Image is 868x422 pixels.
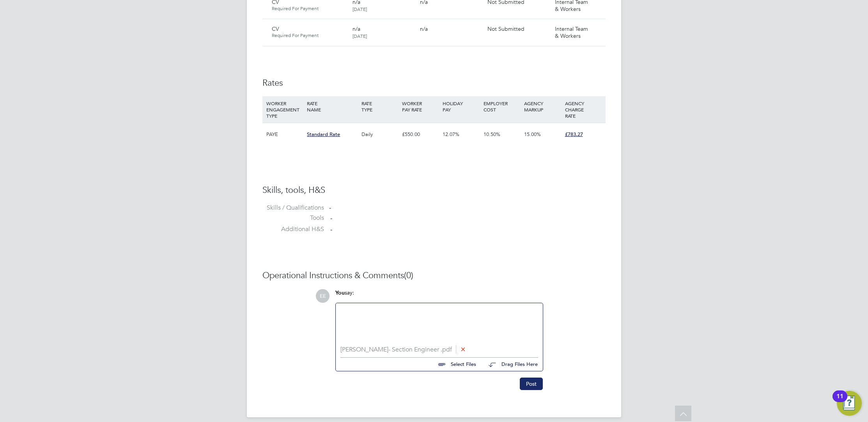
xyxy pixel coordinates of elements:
div: RATE NAME [305,96,359,117]
div: EMPLOYER COST [482,96,522,117]
span: You [335,290,345,296]
span: CV [272,25,279,32]
span: 10.50% [484,131,500,138]
h3: Rates [262,78,606,89]
h3: Operational Instructions & Comments [262,270,606,281]
span: Not Submitted [487,25,524,32]
span: Required For Payment [272,32,346,39]
div: say: [335,289,543,303]
button: Post [520,378,543,390]
div: - [329,204,606,212]
span: 15.00% [524,131,541,138]
span: [DATE] [353,6,367,12]
span: - [330,214,332,222]
label: Additional H&S [262,225,324,233]
div: WORKER PAY RATE [400,96,441,117]
div: AGENCY MARKUP [522,96,563,117]
span: EE [316,289,329,303]
button: Open Resource Center, 11 new notifications [837,391,862,416]
div: RATE TYPE [360,96,400,117]
div: HOLIDAY PAY [441,96,481,117]
span: n/a [420,25,428,32]
div: PAYE [264,123,305,146]
label: Skills / Qualifications [262,204,324,212]
button: Drag Files Here [482,357,538,373]
li: [PERSON_NAME]- Section Engineer .pdf [340,346,538,353]
span: £783.27 [565,131,583,138]
div: WORKER ENGAGEMENT TYPE [264,96,305,123]
span: Internal Team & Workers [555,25,588,39]
span: Required For Payment [272,5,346,12]
div: AGENCY CHARGE RATE [563,96,604,123]
span: 12.07% [443,131,459,138]
span: Standard Rate [307,131,340,138]
div: £550.00 [400,123,441,146]
span: n/a [353,25,360,32]
div: Daily [360,123,400,146]
span: - [330,226,332,234]
span: [DATE] [353,33,367,39]
h3: Skills, tools, H&S [262,185,606,196]
div: 11 [836,396,843,406]
span: (0) [404,270,413,281]
label: Tools [262,214,324,222]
